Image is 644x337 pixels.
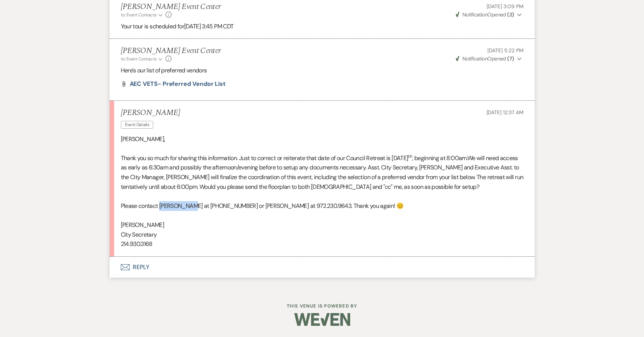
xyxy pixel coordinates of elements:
span: Opened [456,55,514,62]
h5: [PERSON_NAME] [121,108,180,118]
a: AEC VETS- Preferred Vendor List [130,81,226,87]
img: Weven Logo [294,306,350,333]
span: AEC VETS- Preferred Vendor List [130,80,226,88]
h5: [PERSON_NAME] Event Center [121,2,221,12]
h5: [PERSON_NAME] Event Center [121,46,221,56]
p: Please contact [PERSON_NAME] at [PHONE_NUMBER] or [PERSON_NAME] at 972.230.9643. Thank you again! 😊 [121,201,524,211]
p: Your tour is scheduled for [121,22,524,31]
button: NotificationOpened (7) [455,55,524,63]
span: Notification [462,11,487,18]
p: Here's our list of preferred vendors [121,66,524,75]
span: [DATE] 3:09 PM [487,3,523,10]
span: to: Event Contacts [121,12,157,18]
span: [DATE] 12:37 AM [487,109,524,116]
strong: ( 2 ) [507,11,514,18]
p: Thank you so much for sharing this information. Just to correct or reiterate that date of our Cou... [121,153,524,191]
button: Reply [110,257,535,278]
span: Opened [456,11,514,18]
span: Event Details [121,121,154,129]
p: City Secretary [121,230,524,240]
button: to: Event Contacts [121,56,164,62]
span: [DATE] 3:45 PM CDT [184,22,233,30]
button: NotificationOpened (2) [455,11,524,19]
p: [PERSON_NAME], [121,134,524,144]
span: to: Event Contacts [121,56,157,62]
p: [PERSON_NAME] [121,220,524,230]
p: 214.930.3168 [121,239,524,249]
sup: th [408,153,412,159]
button: to: Event Contacts [121,12,164,18]
span: [DATE] 5:22 PM [487,47,523,54]
span: Notification [462,55,487,62]
strong: ( 7 ) [507,55,514,62]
